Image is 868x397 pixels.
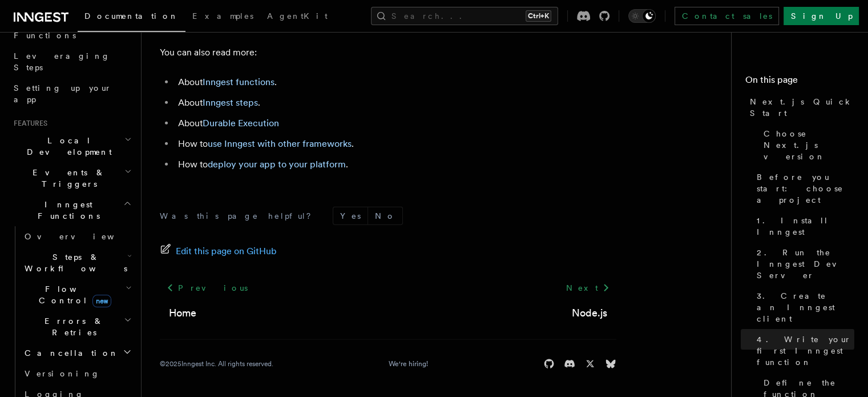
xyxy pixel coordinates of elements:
[203,77,274,87] a: Inngest functions
[160,359,273,368] div: © 2025 Inngest Inc. All rights reserved.
[9,199,123,222] span: Inngest Functions
[20,363,134,384] a: Versioning
[192,11,253,21] span: Examples
[160,210,319,222] p: Was this page helpful?
[757,171,854,206] span: Before you start: choose a project
[784,7,859,25] a: Sign Up
[260,3,334,31] a: AgentKit
[175,136,616,152] li: How to .
[745,91,854,123] a: Next.js Quick Start
[675,7,779,25] a: Contact sales
[176,243,277,259] span: Edit this page on GitHub
[78,3,185,32] a: Documentation
[25,232,142,241] span: Overview
[203,97,258,108] a: Inngest steps
[185,3,260,31] a: Examples
[752,167,854,210] a: Before you start: choose a project
[9,78,134,110] a: Setting up your app
[757,215,854,238] span: 1. Install Inngest
[750,96,854,119] span: Next.js Quick Start
[20,283,126,306] span: Flow Control
[20,226,134,247] a: Overview
[389,359,428,368] a: We're hiring!
[9,119,47,128] span: Features
[371,7,558,25] button: Search...Ctrl+K
[14,83,112,104] span: Setting up your app
[20,343,134,363] button: Cancellation
[169,305,196,321] a: Home
[175,157,616,173] li: How to .
[208,159,346,170] a: deploy your app to your platform
[9,130,134,162] button: Local Development
[752,242,854,286] a: 2. Run the Inngest Dev Server
[175,74,616,90] li: About .
[752,286,854,329] a: 3. Create an Inngest client
[757,290,854,324] span: 3. Create an Inngest client
[175,95,616,111] li: About .
[20,251,127,274] span: Steps & Workflows
[20,311,134,343] button: Errors & Retries
[20,315,124,338] span: Errors & Retries
[175,115,616,131] li: About
[752,210,854,242] a: 1. Install Inngest
[160,243,277,259] a: Edit this page on GitHub
[20,279,134,311] button: Flow Controlnew
[25,369,100,378] span: Versioning
[203,118,279,129] a: Durable Execution
[14,51,110,72] span: Leveraging Steps
[752,329,854,372] a: 4. Write your first Inngest function
[9,162,134,194] button: Events & Triggers
[20,247,134,279] button: Steps & Workflows
[9,194,134,226] button: Inngest Functions
[628,9,656,23] button: Toggle dark mode
[20,347,119,359] span: Cancellation
[160,278,254,298] a: Previous
[572,305,607,321] a: Node.js
[9,46,134,78] a: Leveraging Steps
[764,128,854,162] span: Choose Next.js version
[759,123,854,167] a: Choose Next.js version
[333,207,368,224] button: Yes
[745,73,854,91] h4: On this page
[757,334,854,368] span: 4. Write your first Inngest function
[9,167,124,190] span: Events & Triggers
[84,11,179,21] span: Documentation
[160,45,616,61] p: You can also read more:
[559,278,616,298] a: Next
[368,207,402,224] button: No
[267,11,328,21] span: AgentKit
[757,247,854,281] span: 2. Run the Inngest Dev Server
[92,295,111,307] span: new
[9,135,124,158] span: Local Development
[208,138,352,149] a: use Inngest with other frameworks
[526,10,551,22] kbd: Ctrl+K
